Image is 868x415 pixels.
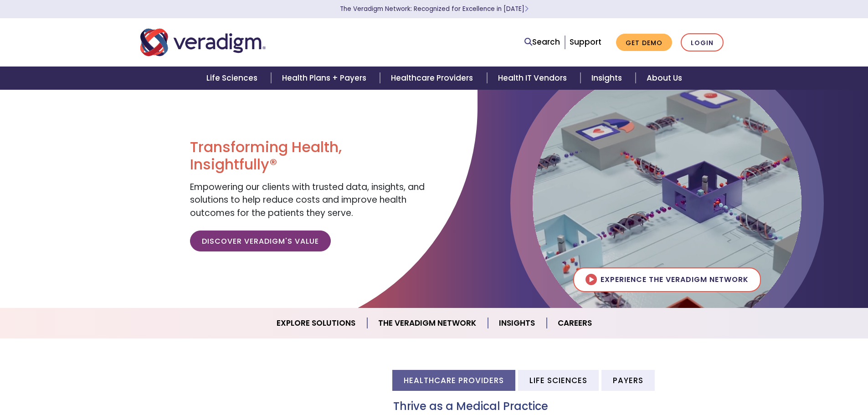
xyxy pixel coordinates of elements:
[681,33,724,52] a: Login
[487,67,580,90] a: Health IT Vendors
[616,34,672,51] a: Get Demo
[340,5,529,13] a: The Veradigm Network: Recognized for Excellence in [DATE]Learn More
[580,67,636,90] a: Insights
[190,231,331,251] a: Discover Veradigm's Value
[518,370,599,390] li: Life Sciences
[367,312,488,335] a: The Veradigm Network
[190,181,425,219] span: Empowering our clients with trusted data, insights, and solutions to help reduce costs and improv...
[547,312,603,335] a: Careers
[636,67,693,90] a: About Us
[380,67,487,90] a: Healthcare Providers
[524,36,560,48] a: Search
[392,370,515,390] li: Healthcare Providers
[140,27,266,57] img: Veradigm logo
[524,5,529,13] span: Learn More
[488,312,547,335] a: Insights
[266,312,367,335] a: Explore Solutions
[393,400,728,413] h3: Thrive as a Medical Practice
[601,370,655,390] li: Payers
[190,138,427,174] h1: Transforming Health, Insightfully®
[570,36,601,47] a: Support
[271,67,380,90] a: Health Plans + Payers
[195,67,271,90] a: Life Sciences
